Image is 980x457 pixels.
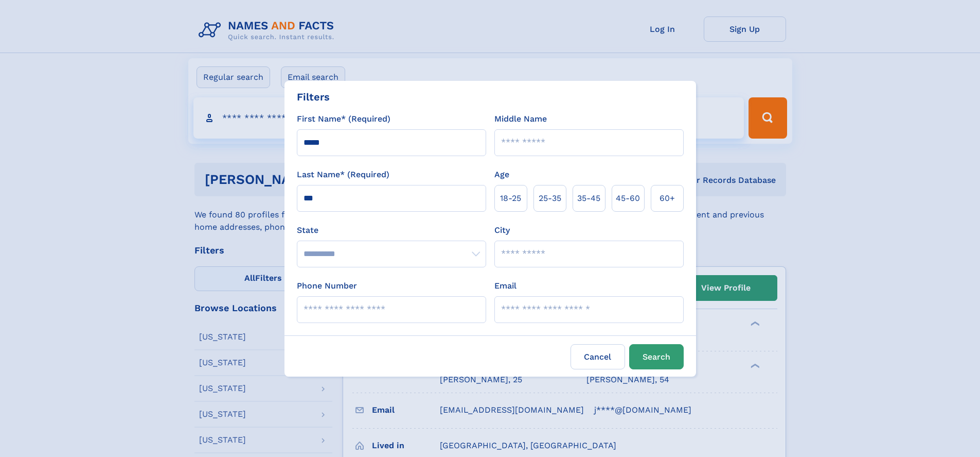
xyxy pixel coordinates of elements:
label: Last Name* (Required) [297,168,389,181]
label: Cancel [571,344,625,369]
button: Search [629,344,684,369]
label: Phone Number [297,280,357,292]
span: 60+ [660,192,675,205]
label: Age [494,168,509,181]
label: State [297,224,486,236]
div: Filters [297,89,330,105]
label: Email [494,280,516,292]
span: 18‑25 [500,192,521,205]
label: First Name* (Required) [297,113,390,125]
span: 45‑60 [616,192,640,205]
label: Middle Name [494,113,547,125]
span: 25‑35 [539,192,561,205]
span: 35‑45 [577,192,600,205]
label: City [494,224,510,236]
